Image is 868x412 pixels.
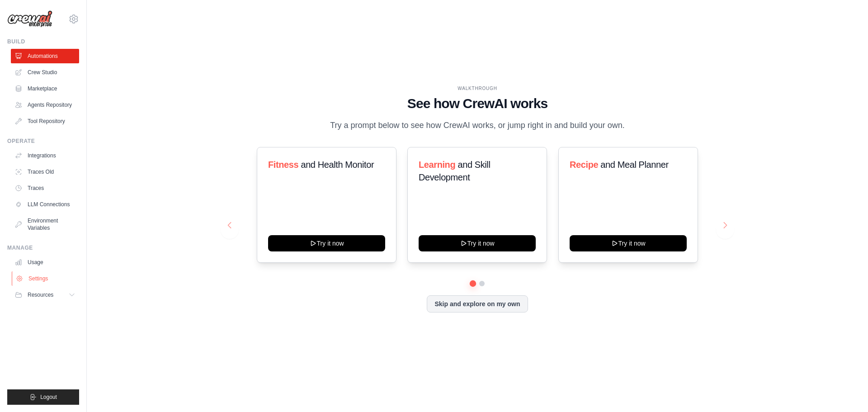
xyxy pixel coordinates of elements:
[7,389,79,405] button: Logout
[427,295,528,313] button: Skip and explore on my own
[600,160,668,170] span: and Meal Planner
[7,38,79,45] div: Build
[28,291,53,298] span: Resources
[11,255,79,270] a: Usage
[7,10,52,28] img: Logo
[12,271,80,286] a: Settings
[570,235,687,251] button: Try it now
[11,81,79,96] a: Marketplace
[11,49,79,63] a: Automations
[228,95,727,112] h1: See how CrewAI works
[419,235,536,251] button: Try it now
[11,181,79,195] a: Traces
[823,369,868,412] iframe: Chat Widget
[268,160,298,170] span: Fitness
[7,137,79,145] div: Operate
[11,98,79,112] a: Agents Repository
[228,85,727,92] div: WALKTHROUGH
[325,119,629,132] p: Try a prompt below to see how CrewAI works, or jump right in and build your own.
[11,165,79,179] a: Traces Old
[11,148,79,163] a: Integrations
[301,160,374,170] span: and Health Monitor
[40,393,57,401] span: Logout
[7,244,79,251] div: Manage
[11,288,79,302] button: Resources
[419,160,490,182] span: and Skill Development
[11,213,79,235] a: Environment Variables
[11,114,79,128] a: Tool Repository
[570,160,598,170] span: Recipe
[11,65,79,80] a: Crew Studio
[268,235,385,251] button: Try it now
[11,197,79,212] a: LLM Connections
[419,160,455,170] span: Learning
